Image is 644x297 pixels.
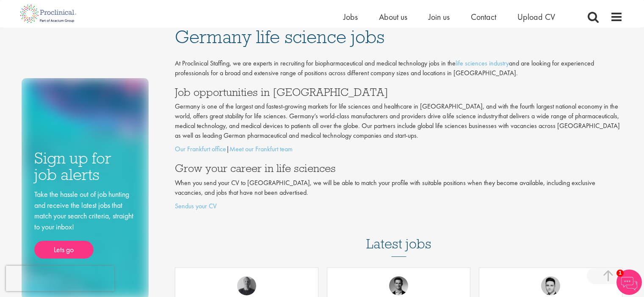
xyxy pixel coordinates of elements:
p: | [175,144,623,154]
p: Germany is one of the largest and fastest-growing markets for life sciences and healthcare in [GE... [175,102,623,140]
a: Join us [428,11,450,22]
img: Felix Zimmer [237,276,256,295]
a: life sciences industry [456,59,509,68]
a: Upload CV [517,11,555,22]
a: Jobs [343,11,358,22]
h3: Job opportunities in [GEOGRAPHIC_DATA] [175,87,623,98]
div: Take the hassle out of job hunting and receive the latest jobs that match your search criteria, s... [34,189,136,259]
h3: Sign up for job alerts [34,150,136,183]
a: Sendus your CV [175,202,217,210]
span: 1 [616,270,624,277]
a: Lets go [34,241,94,259]
h3: Latest jobs [366,215,431,257]
img: Chatbot [616,270,642,295]
iframe: reCAPTCHA [6,266,114,291]
p: When you send your CV to [GEOGRAPHIC_DATA], we will be able to match your profile with suitable p... [175,178,623,198]
span: Germany life science jobs [175,25,384,48]
img: Max Slevogt [389,276,408,295]
a: About us [379,11,407,22]
p: At Proclinical Staffing, we are experts in recruiting for biopharmaceutical and medical technolog... [175,59,623,78]
h3: Grow your career in life sciences [175,163,623,174]
a: Our Frankfurt office [175,144,226,153]
a: Meet our Frankfurt team [229,144,293,153]
a: Contact [471,11,496,22]
img: Connor Lynes [541,276,560,295]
